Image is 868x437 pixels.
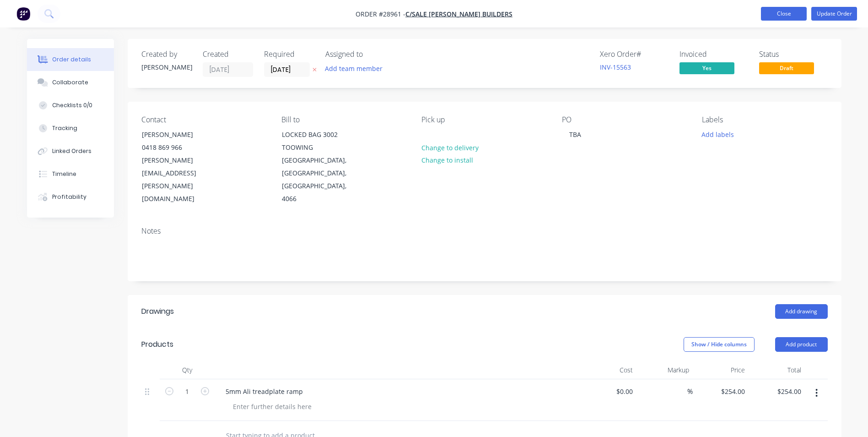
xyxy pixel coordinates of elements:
[141,306,174,317] div: Drawings
[775,337,828,352] button: Add product
[320,62,387,75] button: Add team member
[679,50,748,59] div: Invoiced
[693,361,749,379] div: Price
[697,128,739,140] button: Add labels
[27,48,114,71] button: Order details
[27,163,114,186] button: Timeline
[600,50,669,59] div: Xero Order #
[562,128,588,141] div: TBA
[759,62,814,74] span: Draft
[52,170,76,178] div: Timeline
[775,304,828,319] button: Add drawing
[52,193,86,201] div: Profitability
[687,386,693,397] span: %
[141,50,192,59] div: Created by
[282,141,358,205] div: TOOWING [GEOGRAPHIC_DATA], [GEOGRAPHIC_DATA], [GEOGRAPHIC_DATA], 4066
[160,361,215,379] div: Qty
[141,115,267,124] div: Contact
[405,10,512,18] a: C/SALE [PERSON_NAME] BUILDERS
[218,385,310,398] div: 5mm Ali treadplate ramp
[562,115,687,124] div: PO
[274,128,366,206] div: LOCKED BAG 3002TOOWING [GEOGRAPHIC_DATA], [GEOGRAPHIC_DATA], [GEOGRAPHIC_DATA], 4066
[142,154,218,205] div: [PERSON_NAME][EMAIL_ADDRESS][PERSON_NAME][DOMAIN_NAME]
[142,128,218,141] div: [PERSON_NAME]
[52,78,88,87] div: Collaborate
[27,94,114,117] button: Checklists 0/0
[52,147,92,155] div: Linked Orders
[581,361,637,379] div: Cost
[811,7,857,21] button: Update Order
[325,50,417,59] div: Assigned to
[679,62,734,74] span: Yes
[761,7,807,21] button: Close
[636,361,693,379] div: Markup
[282,128,358,141] div: LOCKED BAG 3002
[52,124,77,132] div: Tracking
[416,154,478,166] button: Change to install
[356,10,405,18] span: Order #28961 -
[134,128,226,206] div: [PERSON_NAME]0418 869 966[PERSON_NAME][EMAIL_ADDRESS][PERSON_NAME][DOMAIN_NAME]
[421,115,547,124] div: Pick up
[142,141,218,154] div: 0418 869 966
[141,227,828,235] div: Notes
[203,50,253,59] div: Created
[27,186,114,208] button: Profitability
[27,71,114,94] button: Collaborate
[16,7,30,21] img: Factory
[52,101,92,109] div: Checklists 0/0
[416,141,483,153] button: Change to delivery
[702,115,827,124] div: Labels
[759,50,828,59] div: Status
[141,62,192,72] div: [PERSON_NAME]
[27,140,114,163] button: Linked Orders
[52,55,91,64] div: Order details
[749,361,805,379] div: Total
[684,337,755,352] button: Show / Hide columns
[141,339,173,350] div: Products
[325,62,388,75] button: Add team member
[27,117,114,140] button: Tracking
[264,50,314,59] div: Required
[281,115,407,124] div: Bill to
[600,63,631,71] a: INV-15563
